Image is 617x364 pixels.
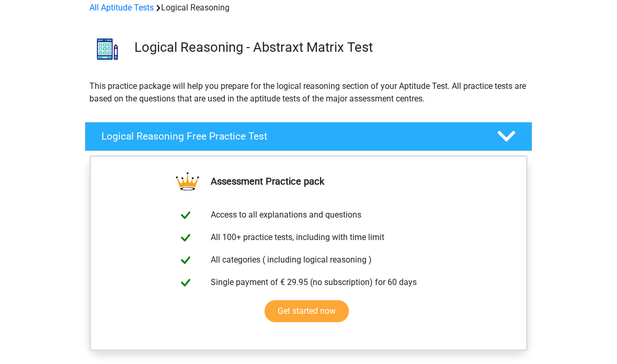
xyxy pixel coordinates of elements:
a: All Aptitude Tests [89,3,154,13]
p: This practice package will help you prepare for the logical reasoning section of your Aptitude Te... [89,80,528,105]
h4: Logical Reasoning Free Practice Test [101,130,480,142]
img: logical reasoning [85,27,130,71]
a: Logical Reasoning Free Practice Test [81,122,536,151]
div: Logical Reasoning [85,2,532,14]
h3: Logical Reasoning - Abstraxt Matrix Test [134,39,524,55]
a: Get started now [265,300,349,322]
